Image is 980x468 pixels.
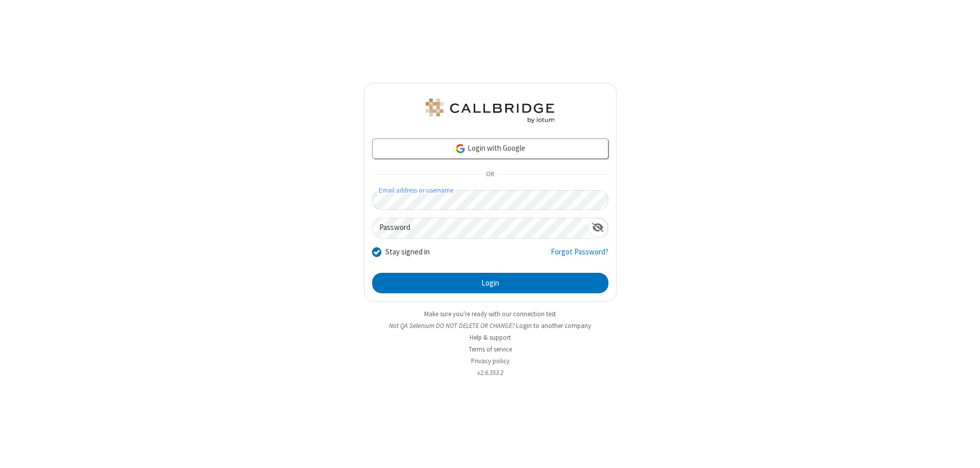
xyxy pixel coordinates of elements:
div: Show password [588,218,608,237]
input: Password [373,218,588,238]
a: Help & support [470,333,511,342]
a: Login with Google [372,138,608,159]
a: Forgot Password? [551,246,608,266]
img: google-icon.png [455,143,466,154]
li: Not QA Selenium DO NOT DELETE OR CHANGE? [364,321,617,331]
a: Make sure you're ready with our connection test [424,310,556,318]
a: Terms of service [469,345,512,354]
iframe: Chat [954,441,972,461]
label: Stay signed in [385,246,430,258]
input: Email address or username [372,190,608,210]
button: Login [372,273,608,293]
a: Privacy policy [471,357,509,365]
li: v2.6.353.2 [364,368,617,378]
button: Login to another company [516,321,591,331]
img: QA Selenium DO NOT DELETE OR CHANGE [424,99,556,123]
span: OR [482,168,498,182]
